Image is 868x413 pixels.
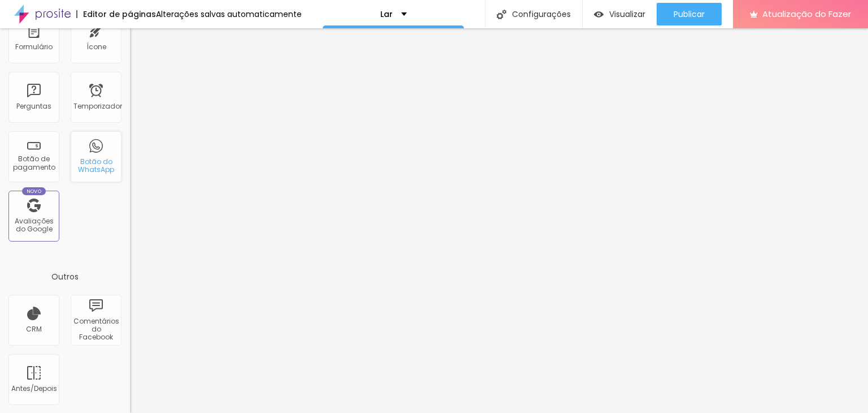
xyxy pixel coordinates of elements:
font: Publicar [674,8,705,20]
font: Editor de páginas [83,8,156,20]
font: Lar [380,8,393,20]
button: Publicar [657,3,722,25]
font: Ícone [86,42,106,51]
font: Visualizar [609,8,645,20]
font: Configurações [512,8,571,20]
font: Temporizador [73,101,122,111]
font: Antes/Depois [11,384,57,393]
iframe: Editor [130,28,868,413]
font: CRM [26,324,42,334]
font: Perguntas [16,101,51,111]
font: Botão do WhatsApp [78,157,114,174]
font: Alterações salvas automaticamente [156,8,302,20]
font: Novo [27,188,42,195]
button: Visualizar [583,3,657,25]
img: Ícone [497,10,506,19]
font: Avaliações do Google [15,216,54,234]
font: Atualização do Fazer [762,8,851,20]
font: Botão de pagamento [13,154,55,171]
font: Formulário [15,42,53,51]
font: Comentários do Facebook [73,316,119,342]
font: Outros [51,271,79,282]
img: view-1.svg [594,10,604,19]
